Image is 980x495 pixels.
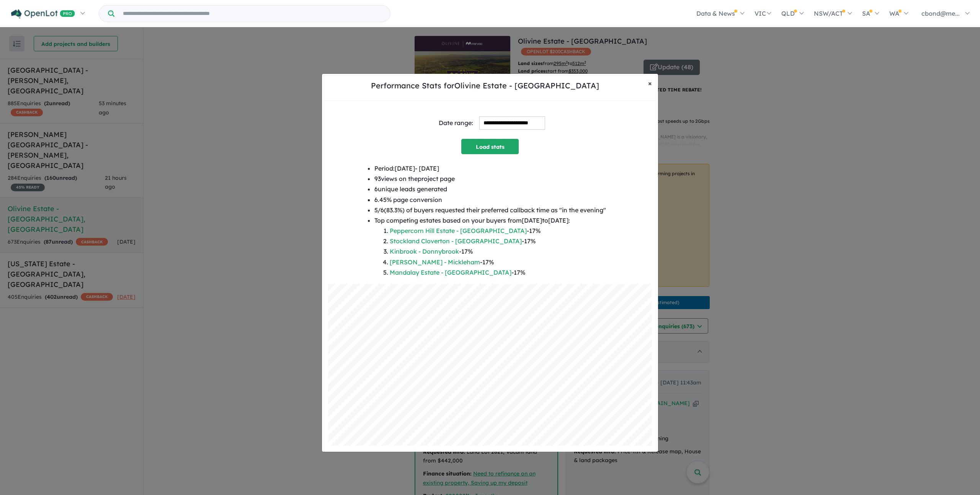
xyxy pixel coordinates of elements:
[390,226,606,236] li: - 17 %
[648,79,652,88] span: ×
[390,269,511,276] a: Mandalay Estate - [GEOGRAPHIC_DATA]
[374,195,606,205] li: 6.45 % page conversion
[439,118,473,128] div: Date range:
[11,9,75,19] img: Openlot PRO Logo White
[390,227,527,234] a: Peppercorn Hill Estate - [GEOGRAPHIC_DATA]
[390,257,606,267] li: - 17 %
[921,10,960,17] span: cbond@me...
[328,80,642,91] h5: Performance Stats for Olivine Estate - [GEOGRAPHIC_DATA]
[390,247,459,255] a: Kinbrook - Donnybrook
[390,258,480,266] a: [PERSON_NAME] - Mickleham
[374,205,606,215] li: 5 / 6 ( 83.3 %) of buyers requested their preferred callback time as " in the evening "
[374,174,606,184] li: 93 views on the project page
[116,5,389,22] input: Try estate name, suburb, builder or developer
[461,139,519,154] button: Load stats
[374,215,606,278] li: Top competing estates based on your buyers from [DATE] to [DATE] :
[374,184,606,194] li: 6 unique leads generated
[374,163,606,174] li: Period: [DATE] - [DATE]
[390,246,606,257] li: - 17 %
[390,237,522,245] a: Stockland Cloverton - [GEOGRAPHIC_DATA]
[390,267,606,278] li: - 17 %
[390,236,606,246] li: - 17 %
